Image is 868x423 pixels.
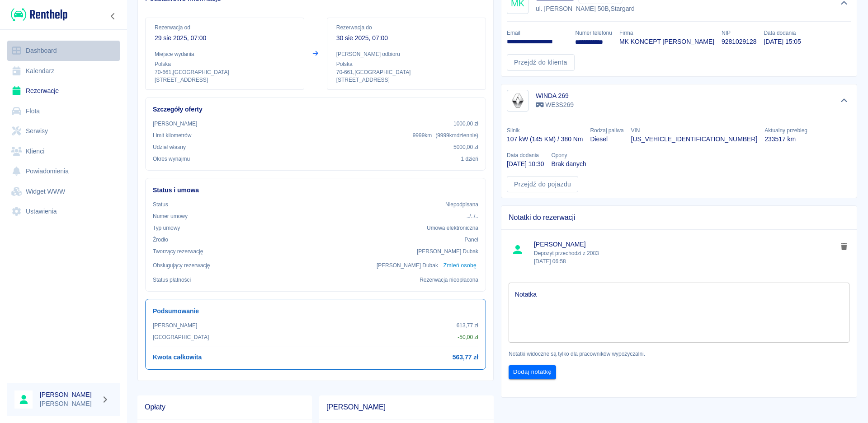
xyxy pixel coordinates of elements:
[534,257,837,265] p: [DATE] 06:58
[509,365,556,379] button: Dodaj notatkę
[7,161,120,181] a: Powiadomienia
[153,247,203,256] p: Tworzący rezerwację
[7,181,120,202] a: Widget WWW
[837,94,852,107] button: Ukryj szczegóły
[336,76,476,84] p: [STREET_ADDRESS]
[722,29,756,37] p: NIP
[336,50,476,58] p: [PERSON_NAME] odbioru
[619,29,714,37] p: Firma
[507,176,578,193] a: Przejdź do pojazdu
[155,50,295,58] p: Miejsce wydania
[551,159,586,169] p: Brak danych
[153,307,478,316] h6: Podsumowanie
[11,7,67,22] img: Renthelp logo
[153,155,190,163] p: Okres wynajmu
[153,105,478,114] h6: Szczegóły oferty
[507,29,568,37] p: Email
[453,353,478,362] h6: 563,77 zł
[7,141,120,162] a: Klienci
[7,81,120,101] a: Rezerwacje
[7,7,67,22] a: Renthelp logo
[155,68,295,76] p: 70-661 , [GEOGRAPHIC_DATA]
[336,60,476,68] p: Polska
[590,126,623,135] p: Rodzaj paliwa
[106,10,120,22] button: Zwiń nawigację
[536,91,574,100] h6: WINDA 269
[457,321,478,330] p: 613,77 zł
[7,101,120,121] a: Flota
[461,155,478,163] p: 1 dzień
[153,276,191,284] p: Status płatności
[631,126,758,135] p: VIN
[40,399,98,409] p: [PERSON_NAME]
[153,261,210,270] p: Obsługujący rezerwację
[153,224,180,232] p: Typ umowy
[7,41,120,61] a: Dashboard
[453,143,478,151] p: 5000,00 zł
[153,236,168,244] p: Żrodło
[467,212,478,220] p: ../../..
[534,249,837,265] p: Depozyt przechodzi z 2083
[764,37,801,46] p: [DATE] 15:05
[7,201,120,222] a: Ustawienia
[507,151,544,159] p: Data dodania
[336,23,476,32] p: Rezerwacja do
[536,4,644,14] p: ul. [PERSON_NAME] 50B , Stargard
[722,37,756,46] p: 9281029128
[155,60,295,68] p: Polska
[551,151,586,159] p: Opony
[590,135,623,144] p: Diesel
[7,121,120,141] a: Serwisy
[420,276,478,284] p: Rezerwacja nieopłacona
[153,200,168,209] p: Status
[435,132,478,139] span: ( 9999 km dziennie )
[619,37,714,46] p: MK KONCEPT [PERSON_NAME]
[764,126,807,135] p: Aktualny przebieg
[336,68,476,76] p: 70-661 , [GEOGRAPHIC_DATA]
[507,126,583,135] p: Silnik
[536,100,574,110] p: WE3S269
[507,159,544,169] p: [DATE] 10:30
[509,213,849,222] span: Notatki do rezerwacji
[145,403,305,412] span: Opłaty
[7,61,120,81] a: Kalendarz
[764,29,801,37] p: Data dodania
[155,23,295,32] p: Rezerwacja od
[575,29,612,37] p: Numer telefonu
[458,333,478,341] p: - 50,00 zł
[413,131,478,139] p: 9999 km
[336,33,476,43] p: 30 sie 2025, 07:00
[509,350,849,358] p: Notatki widoczne są tylko dla pracowników wypożyczalni.
[507,54,575,71] a: Przejdź do klienta
[445,200,478,209] p: Niepodpisana
[153,212,188,220] p: Numer umowy
[377,261,438,270] p: [PERSON_NAME] Dubak
[153,333,209,341] p: [GEOGRAPHIC_DATA]
[153,143,186,151] p: Udział własny
[453,120,478,128] p: 1000,00 zł
[442,259,478,272] button: Zmień osobę
[509,92,527,110] img: Image
[153,353,202,362] h6: Kwota całkowita
[155,33,295,43] p: 29 sie 2025, 07:00
[153,321,197,330] p: [PERSON_NAME]
[764,135,807,144] p: 233517 km
[507,135,583,144] p: 107 kW (145 KM) / 380 Nm
[326,403,486,412] span: [PERSON_NAME]
[465,236,479,244] p: Panel
[153,131,191,139] p: Limit kilometrów
[534,240,837,249] span: [PERSON_NAME]
[155,76,295,84] p: [STREET_ADDRESS]
[153,120,197,128] p: [PERSON_NAME]
[417,247,478,256] p: [PERSON_NAME] Dubak
[153,186,478,195] h6: Status i umowa
[837,241,851,252] button: delete note
[631,135,758,144] p: [US_VEHICLE_IDENTIFICATION_NUMBER]
[40,390,98,399] h6: [PERSON_NAME]
[427,224,478,232] p: Umowa elektroniczna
